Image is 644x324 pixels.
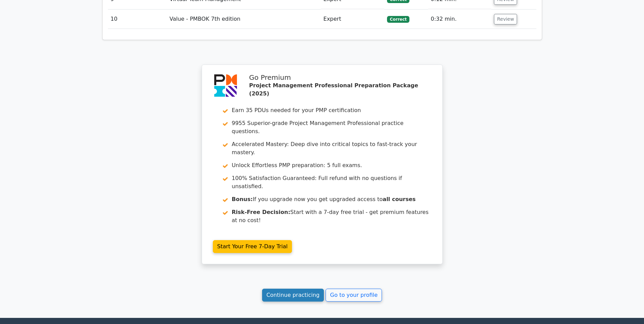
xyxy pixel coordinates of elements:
[167,10,320,29] td: Value - PMBOK 7th edition
[387,16,409,23] span: Correct
[262,289,324,302] a: Continue practicing
[213,240,292,253] a: Start Your Free 7-Day Trial
[428,10,491,29] td: 0:32 min.
[326,289,382,302] a: Go to your profile
[321,10,385,29] td: Expert
[108,10,167,29] td: 10
[494,14,517,24] button: Review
